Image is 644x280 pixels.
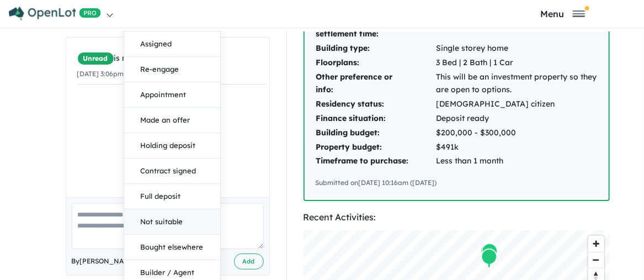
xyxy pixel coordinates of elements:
button: Holding deposit [124,133,220,159]
td: Building budget: [316,126,436,140]
button: Zoom out [588,252,604,268]
td: Finance situation: [316,112,436,126]
span: By [PERSON_NAME] [72,256,136,267]
button: Assigned [124,31,220,57]
td: Residency status: [316,97,436,112]
span: Unread [77,52,114,65]
td: This will be an investment property so they are open to options. [436,70,598,98]
button: Toggle navigation [485,8,641,19]
button: Zoom in [588,236,604,252]
td: Less than 1 month [436,154,598,168]
td: Timeframe to purchase: [316,154,436,168]
td: $200,000 - $300,000 [436,126,598,140]
img: Openlot PRO Logo White [9,7,101,20]
button: Add [234,253,264,270]
button: Re-engage [124,57,220,82]
td: Single storey home [436,41,598,56]
button: Appointment [124,82,220,108]
div: Recent Activities: [304,210,610,225]
div: Map marker [481,249,497,269]
span: Zoom out [588,252,604,268]
div: is marked. [77,52,267,65]
td: Property budget: [316,140,436,155]
td: Other preference or info: [316,70,436,98]
td: Building type: [316,41,436,56]
button: Full deposit [124,184,220,209]
td: [DEMOGRAPHIC_DATA] citizen [436,97,598,112]
button: Not suitable [124,209,220,235]
div: Submitted on [DATE] 10:16am ([DATE]) [316,177,598,188]
td: Floorplans: [316,56,436,70]
div: Map marker [480,243,497,263]
button: Made an offer [124,108,220,133]
td: 3 Bed | 2 Bath | 1 Car [436,56,598,70]
button: Bought elsewhere [124,235,220,260]
td: Deposit ready [436,112,598,126]
small: [DATE] 3:06pm ([DATE]) [77,70,152,78]
td: $491k [436,140,598,155]
div: Map marker [481,243,498,263]
button: Contract signed [124,159,220,184]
